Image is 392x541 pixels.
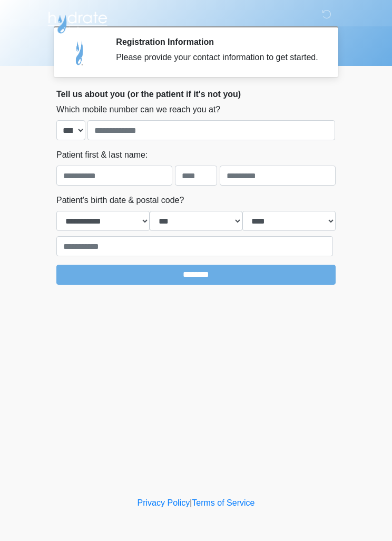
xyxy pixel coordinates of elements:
h2: Tell us about you (or the patient if it's not you) [56,89,336,99]
a: Privacy Policy [138,498,190,507]
label: Which mobile number can we reach you at? [56,103,220,116]
a: Terms of Service [192,498,254,507]
label: Patient's birth date & postal code? [56,194,184,207]
label: Patient first & last name: [56,149,148,161]
img: Agent Avatar [64,37,96,69]
img: Hydrate IV Bar - Chandler Logo [46,8,109,34]
div: Please provide your contact information to get started. [116,51,320,64]
a: | [190,498,192,507]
